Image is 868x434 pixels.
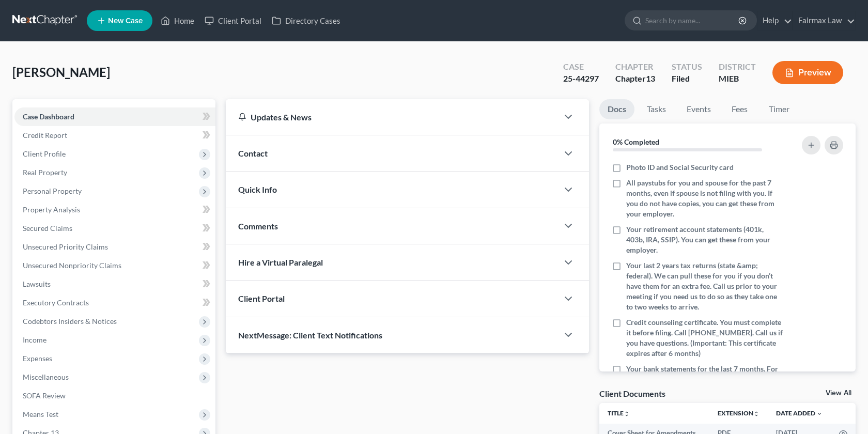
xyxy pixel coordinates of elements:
[776,409,823,417] a: Date Added expand_more
[156,11,199,30] a: Home
[826,390,851,397] a: View All
[12,65,110,80] span: [PERSON_NAME]
[23,410,58,419] span: Means Test
[563,73,599,85] div: 25-44297
[238,112,546,122] div: Updates & News
[626,162,734,173] span: Photo ID and Social Security card
[238,148,268,158] span: Contact
[723,99,756,119] a: Fees
[14,293,215,312] a: Executory Contracts
[238,257,323,267] span: Hire a Virtual Paralegal
[626,364,783,384] span: Your bank statements for the last 7 months. For all accounts.
[608,409,630,417] a: Titleunfold_more
[14,386,215,405] a: SOFA Review
[108,17,143,25] span: New Case
[14,275,215,293] a: Lawsuits
[23,168,67,177] span: Real Property
[645,11,740,30] input: Search by name...
[23,261,121,270] span: Unsecured Nonpriority Claims
[199,11,267,30] a: Client Portal
[599,99,634,119] a: Docs
[238,221,278,231] span: Comments
[23,205,80,214] span: Property Analysis
[23,112,74,121] span: Case Dashboard
[238,293,285,303] span: Client Portal
[757,11,792,30] a: Help
[599,388,665,399] div: Client Documents
[14,200,215,219] a: Property Analysis
[23,317,117,326] span: Codebtors Insiders & Notices
[816,411,823,417] i: expand_more
[624,411,630,417] i: unfold_more
[238,330,382,340] span: NextMessage: Client Text Notifications
[23,354,52,363] span: Expenses
[761,99,798,119] a: Timer
[793,11,855,30] a: Fairmax Law
[23,373,69,381] span: Miscellaneous
[23,298,89,307] span: Executory Contracts
[672,73,702,85] div: Filed
[238,184,277,194] span: Quick Info
[615,73,655,85] div: Chapter
[23,149,66,158] span: Client Profile
[772,61,843,84] button: Preview
[267,11,346,30] a: Directory Cases
[14,107,215,126] a: Case Dashboard
[23,335,47,344] span: Income
[626,224,783,255] span: Your retirement account statements (401k, 403b, IRA, SSIP). You can get these from your employer.
[23,187,82,195] span: Personal Property
[639,99,674,119] a: Tasks
[646,73,655,83] span: 13
[719,61,756,73] div: District
[615,61,655,73] div: Chapter
[672,61,702,73] div: Status
[23,280,51,288] span: Lawsuits
[23,224,72,233] span: Secured Claims
[613,137,659,146] strong: 0% Completed
[23,131,67,139] span: Credit Report
[678,99,719,119] a: Events
[23,242,108,251] span: Unsecured Priority Claims
[626,260,783,312] span: Your last 2 years tax returns (state &amp; federal). We can pull these for you if you don’t have ...
[23,391,66,400] span: SOFA Review
[753,411,760,417] i: unfold_more
[14,238,215,256] a: Unsecured Priority Claims
[14,256,215,275] a: Unsecured Nonpriority Claims
[563,61,599,73] div: Case
[719,73,756,85] div: MIEB
[626,317,783,359] span: Credit counseling certificate. You must complete it before filing. Call [PHONE_NUMBER]. Call us i...
[14,219,215,238] a: Secured Claims
[626,178,783,219] span: All paystubs for you and spouse for the past 7 months, even if spouse is not filing with you. If ...
[718,409,760,417] a: Extensionunfold_more
[14,126,215,145] a: Credit Report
